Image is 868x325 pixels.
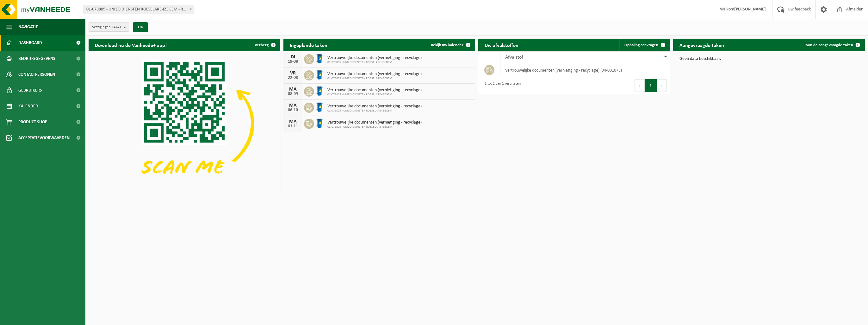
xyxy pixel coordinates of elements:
[327,120,422,125] span: Vertrouwelijke documenten (vernietiging - recyclage)
[314,86,325,96] img: WB-0240-HPE-BE-09
[327,104,422,109] span: Vertrouwelijke documenten (vernietiging - recyclage)
[657,79,667,92] button: Next
[734,7,766,12] strong: [PERSON_NAME]
[84,5,194,14] span: 01-078805 - UNIZO DIENSTEN ROESELARE-IZEGEM - ROESELARE
[426,39,474,51] a: Bekijk uw kalender
[287,60,299,64] div: 19-08
[112,25,121,29] count: (4/4)
[89,51,280,195] img: Download de VHEPlus App
[327,61,422,64] span: 01-078805 - UNIZO DIENSTEN ROESELARE-IZEGEM
[500,63,670,77] td: vertrouwelijke documenten (vernietiging - recyclage) (04-001073)
[799,39,864,51] a: Toon de aangevraagde taken
[287,92,299,96] div: 08-09
[327,93,422,97] span: 01-078805 - UNIZO DIENSTEN ROESELARE-IZEGEM
[18,51,55,67] span: Bedrijfsgegevens
[624,43,658,47] span: Ophaling aanvragen
[327,77,422,80] span: 01-078805 - UNIZO DIENSTEN ROESELARE-IZEGEM
[619,39,669,51] a: Ophaling aanvragen
[89,22,129,32] button: Vestigingen(4/4)
[250,39,280,51] button: Verberg
[327,88,422,93] span: Vertrouwelijke documenten (vernietiging - recyclage)
[505,55,523,60] span: Afvalstof
[804,43,853,47] span: Toon de aangevraagde taken
[18,82,42,98] span: Gebruikers
[327,109,422,113] span: 01-078805 - UNIZO DIENSTEN ROESELARE-IZEGEM
[133,22,148,32] button: OK
[287,87,299,92] div: MA
[18,114,47,130] span: Product Shop
[314,102,325,112] img: WB-0240-HPE-BE-09
[327,55,422,61] span: Vertrouwelijke documenten (vernietiging - recyclage)
[431,43,463,47] span: Bekijk uw kalender
[314,69,325,80] img: WB-0240-HPE-BE-09
[287,124,299,129] div: 03-11
[287,76,299,80] div: 22-08
[18,19,38,35] span: Navigatie
[314,118,325,129] img: WB-0240-HPE-BE-09
[287,119,299,124] div: MA
[679,57,859,61] p: Geen data beschikbaar.
[18,98,38,114] span: Kalender
[18,35,42,51] span: Dashboard
[255,43,269,47] span: Verberg
[84,5,194,14] span: 01-078805 - UNIZO DIENSTEN ROESELARE-IZEGEM - ROESELARE
[287,108,299,112] div: 06-10
[645,79,657,92] button: 1
[327,72,422,77] span: Vertrouwelijke documenten (vernietiging - recyclage)
[92,22,121,32] span: Vestigingen
[327,125,422,129] span: 01-078805 - UNIZO DIENSTEN ROESELARE-IZEGEM
[287,54,299,60] div: DI
[18,130,70,146] span: Acceptatievoorwaarden
[287,71,299,76] div: VR
[635,79,645,92] button: Previous
[481,79,521,92] div: 1 tot 1 van 1 resultaten
[283,39,334,51] h2: Ingeplande taken
[314,53,325,64] img: WB-0240-HPE-BE-09
[673,39,730,51] h2: Aangevraagde taken
[287,103,299,108] div: MA
[478,39,525,51] h2: Uw afvalstoffen
[89,39,173,51] h2: Download nu de Vanheede+ app!
[18,67,55,82] span: Contactpersonen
